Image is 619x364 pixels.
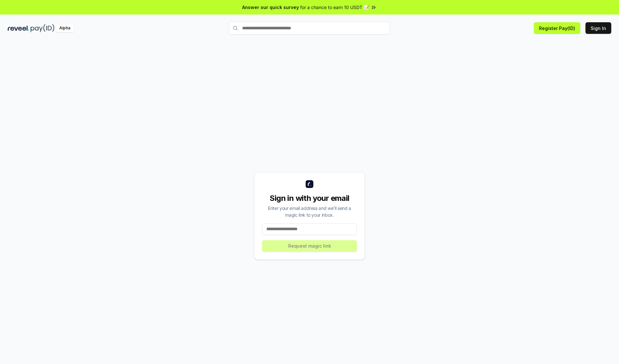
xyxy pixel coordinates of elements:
button: Sign In [585,22,611,34]
div: Enter your email address and we’ll send a magic link to your inbox. [262,205,357,218]
span: Answer our quick survey [242,4,299,11]
span: for a chance to earn 10 USDT 📝 [300,4,369,11]
img: logo_small [306,180,313,188]
div: Alpha [56,24,74,32]
button: Register Pay(ID) [534,22,580,34]
img: reveel_dark [8,24,29,32]
img: pay_id [31,24,54,32]
div: Sign in with your email [262,193,357,203]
